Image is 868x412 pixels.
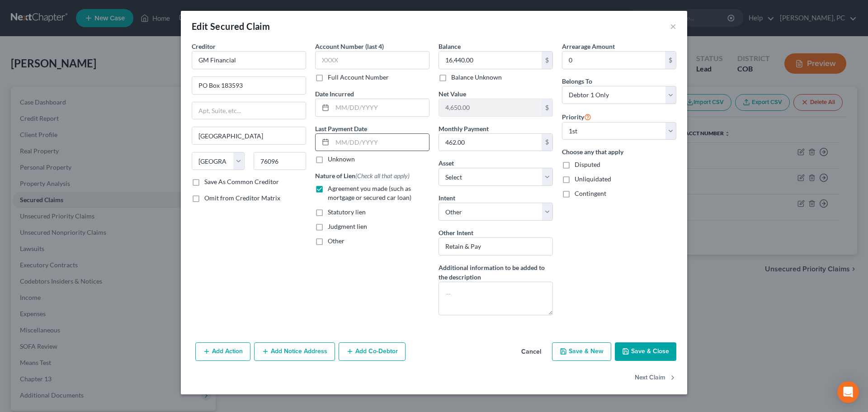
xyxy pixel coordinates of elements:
[665,52,676,69] div: $
[439,99,542,116] input: 0.00
[439,52,542,69] input: 0.00
[514,343,548,361] button: Cancel
[204,194,280,202] span: Omit from Creditor Matrix
[439,193,455,203] label: Intent
[355,172,410,180] span: (Check all that apply)
[837,381,859,403] div: Open Intercom Messenger
[635,368,676,387] button: Next Claim
[204,177,279,186] label: Save As Common Creditor
[542,134,552,151] div: $
[562,111,591,122] label: Priority
[615,342,676,361] button: Save & Close
[328,155,355,164] label: Unknown
[339,342,406,361] button: Add Co-Debtor
[439,89,466,99] label: Net Value
[439,228,473,237] label: Other Intent
[192,77,306,94] input: Enter address...
[575,161,600,168] span: Disputed
[562,52,665,69] input: 0.00
[328,208,366,216] span: Statutory lien
[192,43,216,50] span: Creditor
[315,51,429,69] input: XXXX
[328,237,344,245] span: Other
[332,99,429,116] input: MM/DD/YYYY
[315,171,410,180] label: Nature of Lien
[439,237,553,256] input: Specify...
[542,52,552,69] div: $
[315,89,354,99] label: Date Incurred
[192,102,306,119] input: Apt, Suite, etc...
[332,134,429,151] input: MM/DD/YYYY
[451,73,502,82] label: Balance Unknown
[328,185,411,201] span: Agreement you made (such as mortgage or secured car loan)
[439,263,553,282] label: Additional information to be added to the description
[192,127,306,144] input: Enter city...
[192,51,306,69] input: Search creditor by name...
[542,99,552,116] div: $
[195,342,250,361] button: Add Action
[192,20,270,33] div: Edit Secured Claim
[562,77,592,85] span: Belongs To
[439,134,542,151] input: 0.00
[575,189,606,197] span: Contingent
[315,124,367,133] label: Last Payment Date
[439,42,461,51] label: Balance
[254,342,335,361] button: Add Notice Address
[315,42,384,51] label: Account Number (last 4)
[254,152,307,170] input: Enter zip...
[439,159,454,167] span: Asset
[562,42,615,51] label: Arrearage Amount
[575,175,611,183] span: Unliquidated
[328,73,389,82] label: Full Account Number
[439,124,489,133] label: Monthly Payment
[328,223,367,230] span: Judgment lien
[552,342,611,361] button: Save & New
[670,21,676,32] button: ×
[562,147,676,156] label: Choose any that apply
